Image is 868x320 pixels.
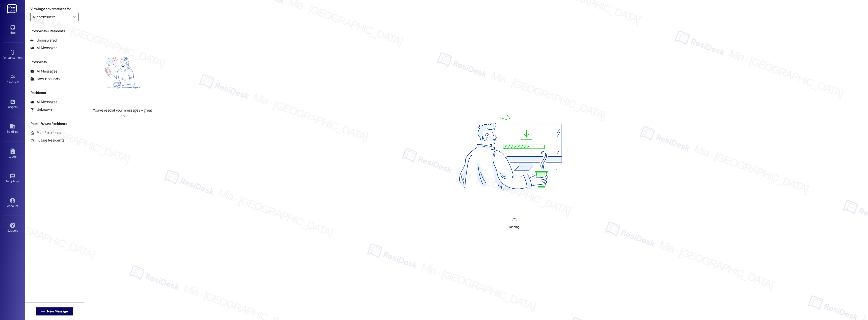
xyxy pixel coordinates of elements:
[22,55,23,59] span: •
[47,309,68,314] span: New Message
[30,38,57,43] div: Unanswered
[3,73,23,86] a: Site Visit •
[3,221,23,235] a: Support
[3,97,23,111] a: Insights •
[30,76,60,82] div: New Inbounds
[7,4,18,14] img: ResiDesk Logo
[30,138,64,143] div: Future Residents
[25,90,84,95] div: Residents
[73,15,76,19] i: 
[33,13,71,21] input: All communities
[17,104,18,108] span: •
[3,172,23,185] a: Templates •
[41,309,45,313] i: 
[18,80,19,83] span: •
[25,121,84,126] div: Past + Future Residents
[36,307,73,315] button: New Message
[92,41,153,105] img: empty-state
[3,196,23,210] a: Account
[3,122,23,136] a: Buildings
[30,45,57,51] div: All Messages
[30,99,57,105] div: All Messages
[92,108,153,119] div: You've read all your messages - great job!
[3,23,23,37] a: Inbox
[30,5,79,13] label: Viewing conversations for
[19,179,20,182] span: •
[30,130,61,135] div: Past Residents
[30,69,57,74] div: All Messages
[25,28,84,34] div: Prospects + Residents
[30,107,52,112] div: Unknown
[3,147,23,161] a: Leads
[509,224,520,230] div: Loading...
[25,59,84,65] div: Prospects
